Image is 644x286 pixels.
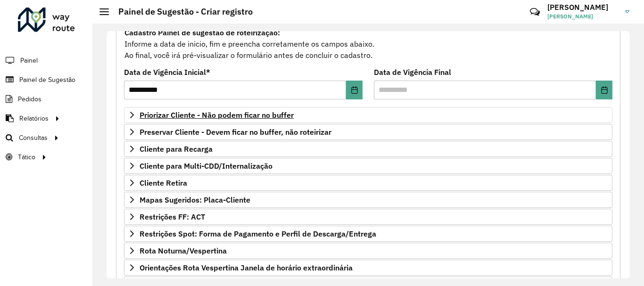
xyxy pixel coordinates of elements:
strong: Cadastro Painel de sugestão de roteirização: [124,28,280,37]
span: Mapas Sugeridos: Placa-Cliente [140,196,250,204]
span: Priorizar Cliente - Não podem ficar no buffer [140,111,294,119]
span: Tático [18,152,35,162]
span: Pedidos [18,94,41,104]
span: Restrições FF: ACT [140,213,205,221]
span: Cliente para Multi-CDD/Internalização [140,162,272,170]
a: Cliente para Multi-CDD/Internalização [124,158,612,174]
span: Relatórios [19,114,49,123]
a: Contato Rápido [525,2,545,22]
span: Orientações Rota Vespertina Janela de horário extraordinária [140,264,353,271]
a: Rota Noturna/Vespertina [124,243,612,259]
span: Restrições Spot: Forma de Pagamento e Perfil de Descarga/Entrega [140,230,376,237]
h2: Painel de Sugestão - Criar registro [109,7,253,17]
span: Painel [20,56,38,65]
a: Priorizar Cliente - Não podem ficar no buffer [124,107,612,123]
label: Data de Vigência Final [374,66,451,78]
span: Cliente para Recarga [140,145,213,153]
div: Informe a data de inicio, fim e preencha corretamente os campos abaixo. Ao final, você irá pré-vi... [124,26,612,61]
label: Data de Vigência Inicial [124,66,210,78]
a: Orientações Rota Vespertina Janela de horário extraordinária [124,260,612,276]
span: Painel de Sugestão [19,75,75,85]
span: Consultas [19,133,48,143]
span: Cliente Retira [140,179,187,187]
a: Restrições FF: ACT [124,209,612,225]
a: Preservar Cliente - Devem ficar no buffer, não roteirizar [124,124,612,140]
button: Choose Date [596,81,612,99]
a: Cliente Retira [124,175,612,191]
a: Restrições Spot: Forma de Pagamento e Perfil de Descarga/Entrega [124,226,612,242]
h3: [PERSON_NAME] [547,3,618,12]
button: Choose Date [346,81,363,99]
span: [PERSON_NAME] [547,12,618,21]
a: Cliente para Recarga [124,141,612,157]
span: Preservar Cliente - Devem ficar no buffer, não roteirizar [140,128,331,136]
span: Rota Noturna/Vespertina [140,247,227,254]
a: Mapas Sugeridos: Placa-Cliente [124,192,612,208]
